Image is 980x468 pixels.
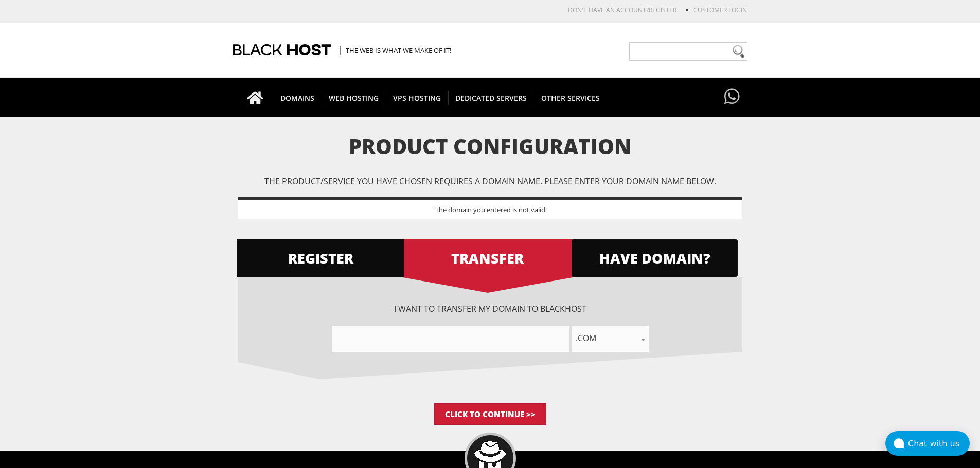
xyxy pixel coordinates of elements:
div: Chat with us [908,439,970,448]
a: TRANSFER [404,239,572,277]
span: .com [572,331,649,345]
input: Click to Continue >> [434,403,546,425]
button: Chat with us [885,431,970,456]
h1: Product Configuration [238,135,742,158]
a: OTHER SERVICES [534,78,607,117]
div: The domain you entered is not valid [238,197,742,219]
a: DOMAINS [273,78,322,117]
a: REGISTER [237,239,405,277]
input: Need help? [629,42,747,61]
a: Go to homepage [237,78,274,117]
span: .com [572,326,649,352]
a: HAVE DOMAIN? [571,239,738,277]
div: I want to transfer my domain to BlackHOST [238,303,742,352]
span: REGISTER [237,249,405,267]
a: WEB HOSTING [322,78,386,117]
span: VPS HOSTING [386,91,449,105]
li: Don't have an account? [553,6,676,14]
span: DOMAINS [273,91,322,105]
a: DEDICATED SERVERS [448,78,534,117]
span: TRANSFER [404,249,572,267]
span: The Web is what we make of it! [340,46,451,55]
span: HAVE DOMAIN? [571,249,738,267]
span: WEB HOSTING [322,91,386,105]
p: The product/service you have chosen requires a domain name. Please enter your domain name below. [238,176,742,187]
a: Have questions? [722,78,742,116]
a: Customer Login [693,6,747,14]
span: DEDICATED SERVERS [448,91,534,105]
a: VPS HOSTING [386,78,449,117]
span: OTHER SERVICES [534,91,607,105]
a: REGISTER [649,6,676,14]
